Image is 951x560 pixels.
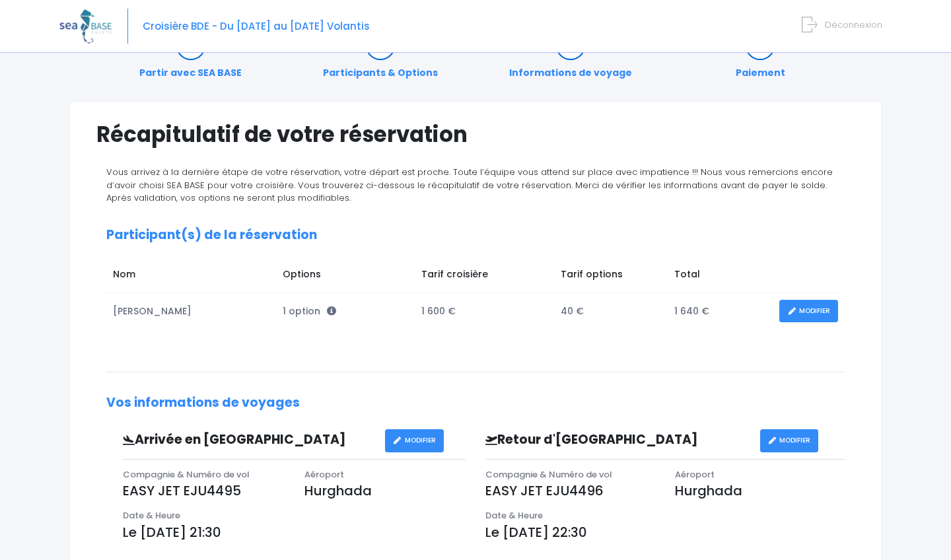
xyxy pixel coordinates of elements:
a: Partir avec SEA BASE [133,38,248,80]
span: Compagnie & Numéro de vol [123,468,250,481]
a: Paiement [729,38,792,80]
p: Le [DATE] 22:30 [485,522,845,542]
h2: Vos informations de voyages [106,396,845,411]
a: Participants & Options [316,38,444,80]
h2: Participant(s) de la réservation [106,228,845,243]
td: 1 640 € [668,293,773,330]
td: Tarif croisière [415,261,554,293]
td: Total [668,261,773,293]
td: Nom [106,261,276,293]
h3: Arrivée en [GEOGRAPHIC_DATA] [113,433,385,448]
span: Date & Heure [485,509,543,522]
a: Informations de voyage [503,38,639,80]
p: Hurghada [304,481,466,501]
td: 1 600 € [415,293,554,330]
a: MODIFIER [760,429,819,452]
h3: Retour d'[GEOGRAPHIC_DATA] [475,433,760,448]
h1: Récapitulatif de votre réservation [96,122,855,147]
span: Aéroport [304,468,344,481]
td: Tarif options [554,261,668,293]
span: Vous arrivez à la dernière étape de votre réservation, votre départ est proche. Toute l’équipe vo... [106,166,833,204]
p: Hurghada [675,481,845,501]
span: Compagnie & Numéro de vol [485,468,612,481]
span: Date & Heure [123,509,180,522]
p: Le [DATE] 21:30 [123,522,466,542]
span: 1 option [283,304,336,318]
p: EASY JET EJU4495 [123,481,285,501]
td: [PERSON_NAME] [106,293,276,330]
span: Aéroport [675,468,715,481]
span: Croisière BDE - Du [DATE] au [DATE] Volantis [143,19,370,33]
a: MODIFIER [385,429,444,452]
td: 40 € [554,293,668,330]
span: Déconnexion [825,18,882,31]
p: EASY JET EJU4496 [485,481,655,501]
td: Options [276,261,415,293]
a: MODIFIER [779,300,838,323]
